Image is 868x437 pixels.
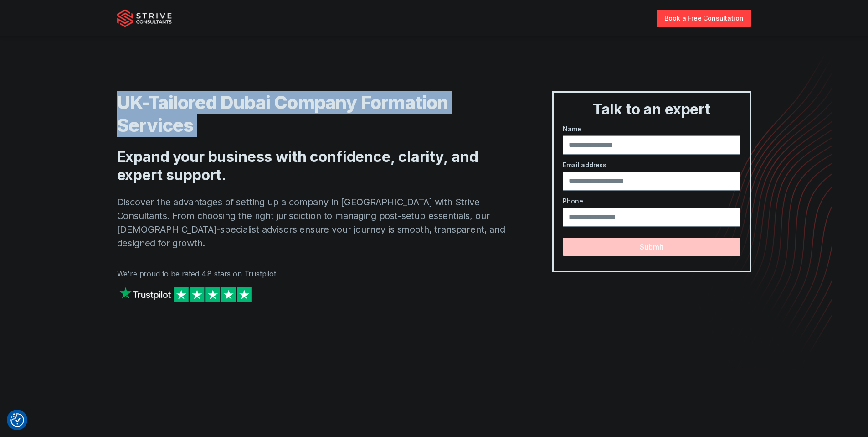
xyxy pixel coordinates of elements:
[117,268,516,279] p: We're proud to be rated 4.8 stars on Trustpilot
[657,10,751,26] a: Book a Free Consultation
[117,285,254,304] img: Strive on Trustpilot
[563,196,740,206] label: Phone
[10,413,24,427] button: Consent Preferences
[117,195,516,250] p: Discover the advantages of setting up a company in [GEOGRAPHIC_DATA] with Strive Consultants. Fro...
[563,238,740,256] button: Submit
[117,9,172,27] img: Strive Consultants
[557,100,745,119] h3: Talk to an expert
[117,148,516,184] h2: Expand your business with confidence, clarity, and expert support.
[117,91,516,137] h1: UK-Tailored Dubai Company Formation Services
[10,413,24,427] img: Revisit consent button
[563,124,740,134] label: Name
[563,160,740,170] label: Email address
